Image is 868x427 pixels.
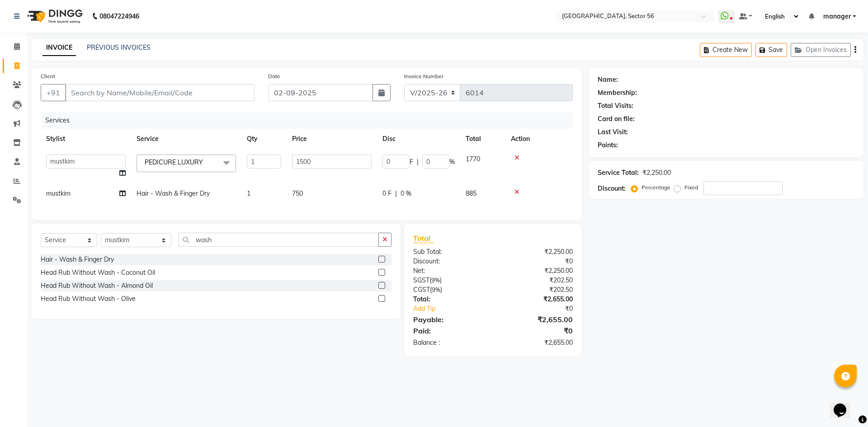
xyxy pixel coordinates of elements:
span: 9% [432,286,440,293]
div: Membership: [598,88,637,98]
div: ( ) [406,285,493,295]
div: ₹2,655.00 [493,314,579,325]
div: ₹2,250.00 [642,168,671,178]
span: Total [413,234,434,243]
div: Last Visit: [598,127,628,137]
div: ₹2,655.00 [493,338,579,347]
div: ₹0 [493,257,579,266]
div: ₹0 [507,304,579,314]
th: Total [460,129,505,149]
span: SGST [413,276,429,284]
div: Net: [406,266,493,276]
span: 1770 [466,155,480,163]
th: Service [131,129,241,149]
div: Total Visits: [598,101,633,111]
div: Name: [598,75,618,84]
span: 0 F [382,189,392,198]
span: 9% [431,277,440,284]
div: Discount: [598,184,626,193]
span: manager [823,12,851,21]
a: PREVIOUS INVOICES [87,43,151,52]
div: ₹2,250.00 [493,266,579,276]
input: Search by Name/Mobile/Email/Code [65,84,255,101]
button: Create New [700,43,752,57]
a: x [203,158,207,166]
div: ( ) [406,276,493,285]
label: Invoice Number [404,72,443,80]
div: ₹0 [493,325,579,336]
div: Head Rub Without Wash - Coconut Oil [41,268,155,277]
span: CGST [413,286,430,294]
img: logo [23,4,85,29]
th: Stylist [41,129,131,149]
b: 08047224946 [99,4,139,29]
label: Percentage [642,183,670,192]
iframe: chat widget [830,391,859,418]
label: Date [268,72,280,80]
label: Fixed [684,183,698,192]
div: Services [42,112,580,129]
div: ₹202.50 [493,285,579,295]
span: % [449,157,455,167]
div: Payable: [406,314,493,325]
span: 1 [247,189,250,197]
button: +91 [41,84,66,101]
div: Total: [406,295,493,304]
a: INVOICE [42,40,76,56]
a: Add Tip [406,304,507,314]
div: Card on file: [598,114,635,124]
span: | [395,189,397,198]
span: 750 [292,189,303,197]
div: Balance : [406,338,493,347]
div: ₹202.50 [493,276,579,285]
span: PEDICURE LUXURY [145,158,203,166]
div: Head Rub Without Wash - Almond Oil [41,281,153,291]
th: Disc [377,129,460,149]
div: Hair - Wash & Finger Dry [41,255,114,264]
div: Head Rub Without Wash - Olive [41,294,136,304]
span: F [410,157,413,167]
div: ₹2,250.00 [493,247,579,257]
span: Hair - Wash & Finger Dry [137,189,210,197]
button: Open Invoices [791,43,851,57]
div: ₹2,655.00 [493,295,579,304]
span: 0 % [401,189,411,198]
label: Client [41,72,55,80]
th: Price [287,129,377,149]
span: mustkim [46,189,71,197]
span: 885 [466,189,476,197]
div: Service Total: [598,168,639,178]
div: Points: [598,141,618,150]
div: Sub Total: [406,247,493,257]
button: Save [755,43,787,57]
span: | [417,157,419,167]
div: Paid: [406,325,493,336]
th: Action [505,129,573,149]
th: Qty [241,129,287,149]
input: Search or Scan [178,233,379,247]
div: Discount: [406,257,493,266]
